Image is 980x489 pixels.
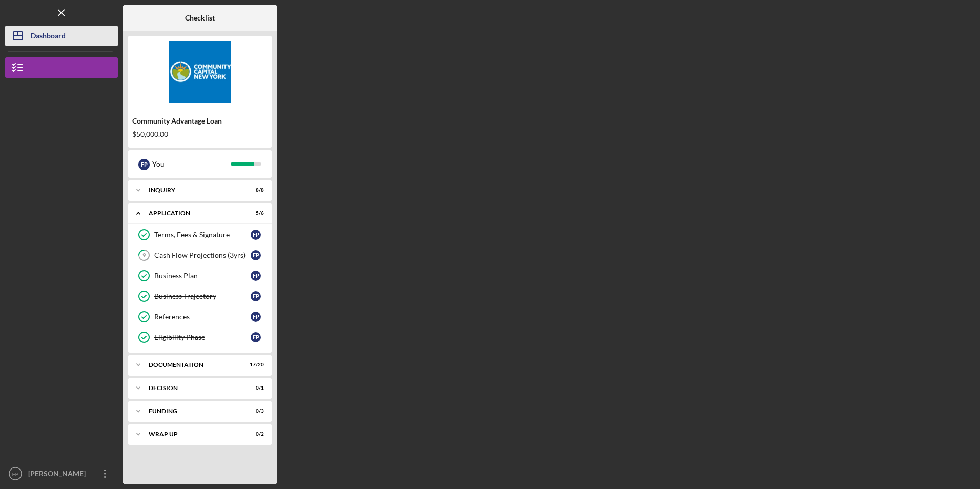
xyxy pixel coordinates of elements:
div: Application [149,210,238,216]
div: F P [251,230,261,240]
div: 0 / 1 [246,385,264,391]
div: References [154,313,251,321]
b: Checklist [185,14,215,22]
div: F P [251,312,261,322]
div: F P [251,271,261,281]
a: Business TrajectoryFP [133,286,267,307]
div: Eligibility Phase [154,333,251,341]
div: 8 / 8 [246,187,264,193]
div: Decision [149,385,238,391]
div: Cash Flow Projections (3yrs) [154,251,251,259]
tspan: 9 [142,252,146,259]
img: Product logo [128,41,272,103]
div: F P [138,159,150,170]
div: You [152,155,231,173]
div: [PERSON_NAME] [26,463,92,486]
a: Business PlanFP [133,266,267,286]
div: Dashboard [31,26,66,49]
div: Business Trajectory [154,292,251,300]
div: 0 / 2 [246,431,264,437]
div: Terms, Fees & Signature [154,231,251,239]
div: F P [251,332,261,342]
div: Community Advantage Loan [132,117,268,125]
button: FP[PERSON_NAME] [5,463,118,484]
div: 17 / 20 [246,362,264,368]
a: ReferencesFP [133,307,267,327]
div: Inquiry [149,187,238,193]
div: Documentation [149,362,238,368]
div: Wrap up [149,431,238,437]
a: 9Cash Flow Projections (3yrs)FP [133,245,267,266]
div: $50,000.00 [132,130,268,138]
div: 5 / 6 [246,210,264,216]
text: FP [12,471,18,477]
div: Funding [149,408,238,414]
div: F P [251,250,261,260]
a: Eligibility PhaseFP [133,327,267,348]
div: 0 / 3 [246,408,264,414]
a: Terms, Fees & SignatureFP [133,225,267,245]
div: Business Plan [154,272,251,280]
button: Dashboard [5,26,118,46]
div: F P [251,291,261,301]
